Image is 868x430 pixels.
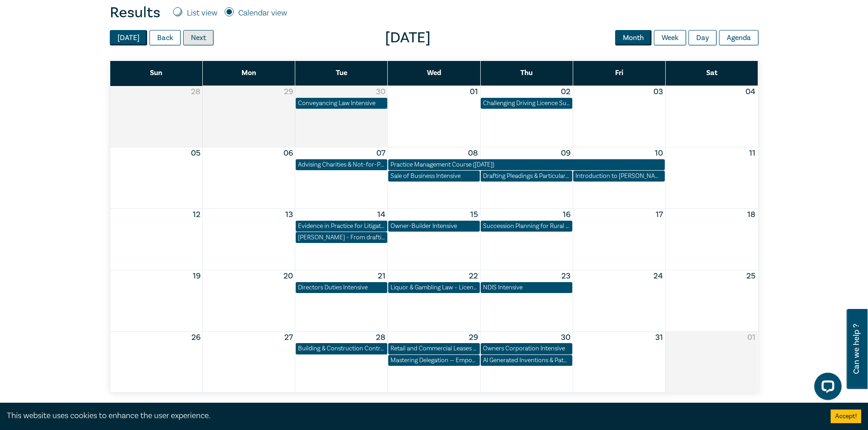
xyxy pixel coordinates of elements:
button: 05 [191,147,200,159]
span: Can we help ? [852,314,861,384]
div: Owner-Builder Intensive [390,222,478,231]
button: 11 [749,147,755,159]
div: Succession Planning for Rural Estates [483,222,570,231]
label: List view [187,7,217,19]
span: Fri [615,68,623,77]
span: Thu [520,68,533,77]
button: 16 [563,209,570,221]
span: Tue [336,68,347,77]
button: 12 [193,209,200,221]
button: 14 [377,209,385,221]
div: Wills - From drafting to costing (October 2025) [298,233,385,242]
div: Introduction to Wills for Legal Support Staff (October 2025) [575,172,663,181]
button: Month [615,30,652,46]
button: 18 [747,209,755,221]
button: 25 [746,270,755,282]
button: Day [688,30,717,46]
div: Building & Construction Contracts – Contract Interpretation following Pafburn [298,344,385,353]
button: 26 [191,332,200,344]
div: Advising Charities & Not-for-Profits – Legal Structures, Compliance & Risk Management [298,160,385,169]
button: 15 [470,209,478,221]
div: Drafting Pleadings & Particulars – Tips & Traps [483,172,570,181]
div: Evidence in Practice for Litigators (Oct 2025) [298,222,385,231]
button: 23 [561,270,570,282]
button: 28 [191,86,200,98]
div: Directors Duties Intensive [298,283,385,292]
button: 28 [376,332,385,344]
span: [DATE] [214,29,602,47]
h4: Results [110,4,160,22]
div: Challenging Driving Licence Suspensions in Victoria [483,99,570,108]
button: Agenda [719,30,759,46]
span: Sun [150,68,162,77]
button: 02 [561,86,570,98]
span: Mon [241,68,256,77]
div: Month View [110,61,759,393]
button: 04 [745,86,755,98]
button: 07 [376,147,385,159]
div: Mastering Delegation — Empowering Junior Lawyers for Success [390,356,478,365]
button: Next [183,30,214,46]
button: 22 [469,270,478,282]
button: 19 [193,270,200,282]
div: Liquor & Gambling Law – Licensing, Compliance & Regulations [390,283,478,292]
button: Accept cookies [831,410,861,423]
div: NDIS Intensive [483,283,570,292]
button: 31 [655,332,663,344]
button: 09 [561,147,570,159]
label: Calendar view [238,7,287,19]
div: Owners Corporation Intensive [483,344,570,353]
button: 17 [656,209,663,221]
span: Wed [427,68,441,77]
button: Back [149,30,181,46]
div: Retail and Commercial Leases - A Practical Guide (October 2025) [390,344,478,353]
button: 24 [653,270,663,282]
div: This website uses cookies to enhance the user experience. [7,410,817,422]
iframe: LiveChat chat widget [807,369,845,407]
button: 27 [284,332,293,344]
button: Week [654,30,686,46]
button: 08 [468,147,478,159]
button: 03 [653,86,663,98]
button: 20 [283,270,293,282]
div: Practice Management Course (October 2025) [390,160,663,169]
button: 30 [376,86,385,98]
button: 29 [469,332,478,344]
span: Sat [706,68,718,77]
button: 06 [283,147,293,159]
button: 10 [655,147,663,159]
button: 01 [747,332,755,344]
button: 30 [561,332,570,344]
div: Conveyancing Law Intensive [298,99,385,108]
button: 13 [285,209,293,221]
div: AI Generated Inventions & Patents – Navigating Legal Uncertainty [483,356,570,365]
button: 29 [284,86,293,98]
button: 21 [378,270,385,282]
button: 01 [470,86,478,98]
button: [DATE] [110,30,147,46]
div: Sale of Business Intensive [390,172,478,181]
